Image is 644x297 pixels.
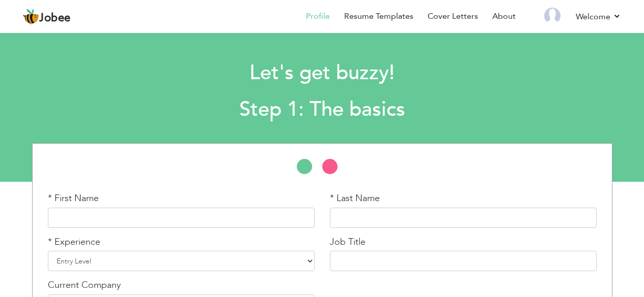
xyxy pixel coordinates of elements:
label: * Last Name [330,192,380,205]
label: Job Title [330,236,366,249]
h2: Step 1: The basics [88,96,556,123]
h1: Let's get buzzy! [88,60,556,86]
a: Cover Letters [428,11,478,22]
label: Current Company [48,279,121,292]
a: Welcome [576,11,621,23]
span: Jobee [39,13,71,24]
a: Jobee [23,9,71,25]
img: Profile Img [544,8,561,24]
a: Resume Templates [344,11,413,22]
label: * Experience [48,236,100,249]
a: About [492,11,516,22]
img: jobee.io [23,9,39,25]
label: * First Name [48,192,99,205]
a: Profile [306,11,330,22]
